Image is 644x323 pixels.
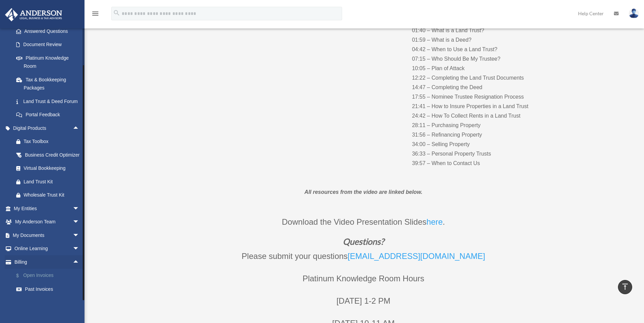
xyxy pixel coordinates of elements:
em: Questions? [343,236,384,246]
i: search [113,9,120,17]
i: vertical_align_top [621,283,629,291]
a: Business Credit Optimizer [9,148,90,162]
span: $ [20,271,23,280]
a: menu [91,12,99,18]
p: [DATE] 1-2 PM [181,294,546,316]
p: Download the Video Presentation Slides . [181,215,546,237]
a: My Documentsarrow_drop_down [5,228,90,242]
a: $Open Invoices [9,269,90,283]
div: Wholesale Trust Kit [24,191,81,199]
a: Past Invoices [9,282,90,296]
a: Tax & Bookkeeping Packages [9,73,90,95]
a: Tax Toolbox [9,135,90,148]
img: Anderson Advisors Platinum Portal [3,8,64,21]
p: Platinum Knowledge Room Hours [181,271,546,294]
p: Please submit your questions [181,249,546,271]
div: Business Credit Optimizer [24,151,81,159]
span: arrow_drop_up [73,121,86,135]
a: here [427,217,443,230]
a: Land Trust Kit [9,175,90,188]
i: menu [91,9,99,18]
div: Tax Toolbox [24,137,81,146]
a: Wholesale Trust Kit [9,188,90,202]
a: Document Review [9,38,90,52]
div: Land Trust Kit [24,178,81,186]
a: Virtual Bookkeeping [9,162,90,175]
a: Portal Feedback [9,108,90,122]
a: Land Trust & Deed Forum [9,95,86,108]
span: arrow_drop_down [73,202,86,216]
span: arrow_drop_down [73,228,86,242]
a: Digital Productsarrow_drop_up [5,121,90,135]
a: Platinum Knowledge Room [9,51,90,73]
a: Online Learningarrow_drop_down [5,242,90,256]
span: arrow_drop_down [73,215,86,229]
span: arrow_drop_up [73,255,86,269]
em: All resources from the video are linked below. [305,189,423,195]
p: 00:33 – What is a Trust? 01:40 – What is a Land Trust? 01:59 – What is a Deed? 04:42 – When to Us... [412,16,546,168]
a: Manage Payments [9,296,90,309]
span: arrow_drop_down [73,242,86,256]
a: My Anderson Teamarrow_drop_down [5,215,90,229]
div: Virtual Bookkeeping [24,164,81,173]
a: [EMAIL_ADDRESS][DOMAIN_NAME] [348,251,485,264]
img: User Pic [629,8,639,18]
a: Billingarrow_drop_up [5,255,90,269]
a: vertical_align_top [618,280,632,294]
a: Answered Questions [9,24,90,38]
a: My Entitiesarrow_drop_down [5,202,90,215]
